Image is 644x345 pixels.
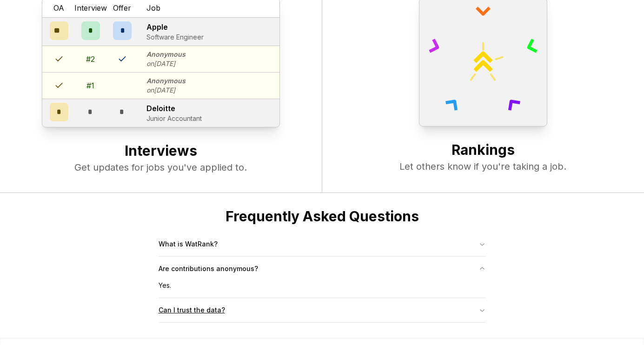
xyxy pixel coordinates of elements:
[146,59,186,68] p: on [DATE]
[74,2,107,13] span: Interview
[341,141,626,160] h2: Rankings
[146,21,204,33] p: Apple
[86,80,94,91] div: # 1
[159,281,486,298] div: Are contributions anonymous?
[113,2,131,13] span: Offer
[159,257,486,281] button: Are contributions anonymous?
[159,208,486,225] h2: Frequently Asked Questions
[146,2,160,13] span: Job
[146,76,186,86] p: Anonymous
[146,50,186,59] p: Anonymous
[86,53,95,65] div: # 2
[146,33,204,42] p: Software Engineer
[341,160,626,173] p: Let others know if you're taking a job.
[146,114,202,123] p: Junior Accountant
[159,298,486,322] button: Can I trust the data?
[146,86,186,95] p: on [DATE]
[159,281,486,298] div: Yes.
[19,161,303,174] p: Get updates for jobs you've applied to.
[53,2,64,13] span: OA
[159,232,486,256] button: What is WatRank?
[19,142,303,161] h2: Interviews
[146,103,202,114] p: Deloitte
